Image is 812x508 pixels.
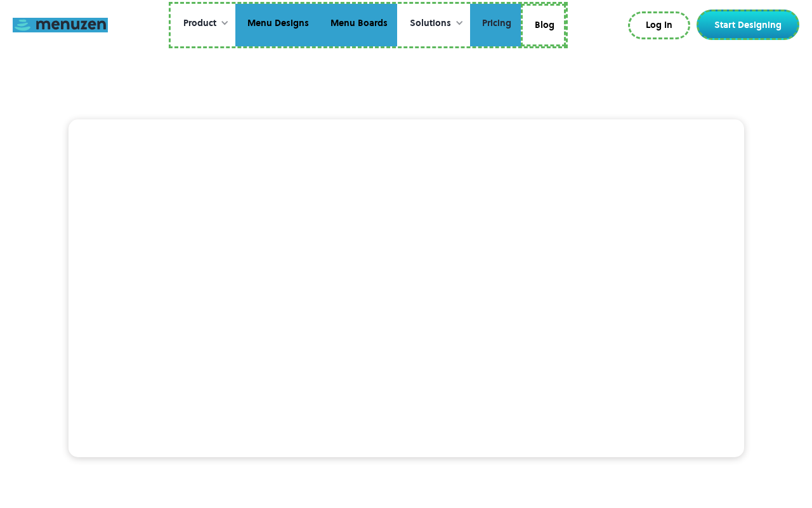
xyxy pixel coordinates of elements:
[521,4,566,47] a: Blog
[397,4,470,43] div: Solutions
[318,4,397,47] a: Menu Boards
[235,4,318,47] a: Menu Designs
[697,10,799,40] a: Start Designing
[410,17,451,30] div: Solutions
[628,11,690,39] a: Log In
[171,4,235,43] div: Product
[183,17,216,30] div: Product
[470,4,521,47] a: Pricing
